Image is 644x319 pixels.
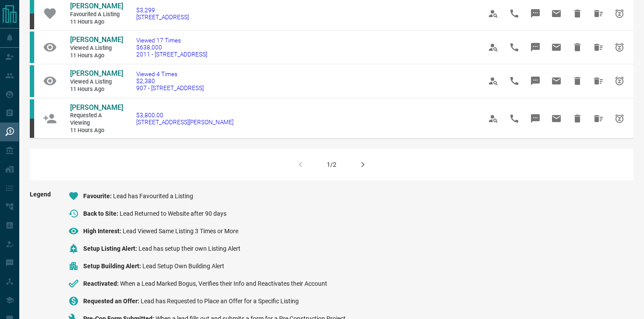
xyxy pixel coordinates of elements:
[136,37,207,58] a: Viewed 17 Times$638,0002011 - [STREET_ADDRESS]
[70,69,123,77] span: [PERSON_NAME]
[83,263,142,270] span: Setup Building Alert
[83,228,123,235] span: High Interest
[483,70,504,91] span: View Profile
[483,108,504,129] span: View Profile
[567,70,588,91] span: Hide
[83,298,141,305] span: Requested an Offer
[327,161,336,168] div: 1/2
[83,280,120,287] span: Reactivated
[120,280,327,287] span: When a Lead Marked Bogus, Verifies their Info and Reactivates their Account
[504,37,525,58] span: Call
[70,18,123,26] span: 11 hours ago
[83,193,113,200] span: Favourite
[138,245,241,252] span: Lead has setup their own Listing Alert
[30,65,34,97] div: condos.ca
[588,108,609,129] span: Hide All from Usama Iqbal
[70,78,123,86] span: Viewed a Listing
[136,112,234,126] a: $3,800.00[STREET_ADDRESS][PERSON_NAME]
[483,3,504,24] span: View Profile
[588,37,609,58] span: Hide All from Jean Hwang
[609,37,630,58] span: Snooze
[567,3,588,24] span: Hide
[83,210,120,217] span: Back to Site
[70,103,123,112] span: [PERSON_NAME]
[30,99,34,119] div: condos.ca
[136,70,204,77] span: Viewed 4 Times
[136,7,189,14] span: $3,299
[70,35,123,45] a: [PERSON_NAME]
[142,263,224,270] span: Lead Setup Own Building Alert
[567,37,588,58] span: Hide
[113,193,193,200] span: Lead has Favourited a Listing
[123,228,238,235] span: Lead Viewed Same Listing 3 Times or More
[609,70,630,91] span: Snooze
[136,77,204,84] span: $2,380
[136,119,234,126] span: [STREET_ADDRESS][PERSON_NAME]
[609,108,630,129] span: Snooze
[136,37,207,44] span: Viewed 17 Times
[120,210,226,217] span: Lead Returned to Website after 90 days
[70,112,123,126] span: Requested a Viewing
[525,70,546,91] span: Message
[546,70,567,91] span: Email
[136,44,207,51] span: $638,000
[483,37,504,58] span: View Profile
[136,70,204,91] a: Viewed 4 Times$2,380907 - [STREET_ADDRESS]
[70,11,123,18] span: Favourited a Listing
[70,35,123,44] span: [PERSON_NAME]
[525,108,546,129] span: Message
[30,119,34,138] div: mrloft.ca
[588,3,609,24] span: Hide All from Usama Iqbal
[136,112,234,119] span: $3,800.00
[609,3,630,24] span: Snooze
[136,84,204,91] span: 907 - [STREET_ADDRESS]
[136,51,207,58] span: 2011 - [STREET_ADDRESS]
[504,70,525,91] span: Call
[525,3,546,24] span: Message
[504,3,525,24] span: Call
[546,108,567,129] span: Email
[70,2,123,11] a: [PERSON_NAME]
[525,37,546,58] span: Message
[136,14,189,21] span: [STREET_ADDRESS]
[567,108,588,129] span: Hide
[30,14,34,29] div: mrloft.ca
[70,103,123,112] a: [PERSON_NAME]
[546,37,567,58] span: Email
[70,2,123,10] span: [PERSON_NAME]
[70,45,123,52] span: Viewed a Listing
[30,32,34,63] div: condos.ca
[546,3,567,24] span: Email
[136,7,189,21] a: $3,299[STREET_ADDRESS]
[70,86,123,93] span: 11 hours ago
[70,69,123,78] a: [PERSON_NAME]
[141,298,299,305] span: Lead has Requested to Place an Offer for a Specific Listing
[588,70,609,91] span: Hide All from Jean Hwang
[83,245,138,252] span: Setup Listing Alert
[504,108,525,129] span: Call
[70,127,123,134] span: 11 hours ago
[70,52,123,60] span: 11 hours ago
